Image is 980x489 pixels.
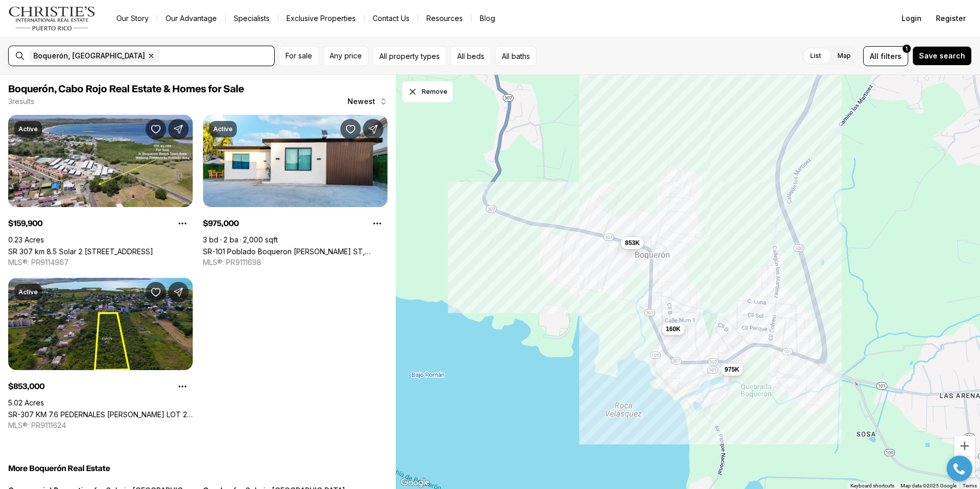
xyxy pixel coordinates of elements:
a: Resources [418,11,471,26]
button: Login [895,8,928,29]
p: Active [18,125,38,133]
span: 1 [906,45,908,53]
button: Share Property [168,282,189,302]
a: SR-307 KM 7.6 PEDERNALES WARD LOT 2 #(D), CABO ROJO PR, 00623 [8,410,193,419]
p: 3 results [8,97,34,106]
a: SR 307 km 8.5 Solar 2 CALLE NUM 1 CABOQUERON ST #Parcel 1-C, CABO ROJO PR, 00623 [8,247,153,256]
img: logo [8,6,96,31]
button: Save Property: SR 307 km 8.5 Solar 2 CALLE NUM 1 CABOQUERON ST #Parcel 1-C [146,119,166,139]
button: For sale [279,46,319,66]
button: Register [930,8,972,29]
button: 975K [721,363,744,375]
button: All beds [451,46,491,66]
button: Contact Us [364,11,418,26]
p: Active [213,125,233,133]
button: 853K [621,236,644,249]
button: Property options [172,213,193,234]
span: 975K [725,365,740,373]
a: Exclusive Properties [278,11,364,26]
a: Specialists [226,11,278,26]
a: Blog [472,11,503,26]
button: Share Property [363,119,383,139]
button: Zoom in [954,436,975,456]
span: Any price [330,52,362,60]
span: Map data ©2025 Google [901,483,956,488]
button: Property options [172,376,193,397]
span: 853K [625,238,640,247]
span: Boquerón, [GEOGRAPHIC_DATA] [33,52,145,60]
button: Allfilters1 [863,46,908,66]
button: All property types [373,46,446,66]
a: Our Story [108,11,157,26]
span: 160K [666,324,681,333]
a: Our Advantage [157,11,225,26]
button: Dismiss drawing [402,81,453,103]
span: filters [881,51,902,62]
label: List [802,47,829,65]
button: Save search [912,46,972,66]
button: Property options [367,213,387,234]
h5: More Boquerón Real Estate [8,463,387,474]
button: Share Property [168,119,189,139]
button: Save Property: SR-307 KM 7.6 PEDERNALES WARD LOT 2 #(D) [146,282,166,302]
p: Active [18,288,38,296]
a: SR-101 Poblado Boqueron LUIS MUÑOZ RIVERA ST, CABO ROJO PR, 00623 [203,247,387,256]
button: 160K [662,322,685,335]
button: Any price [323,46,369,66]
button: All baths [495,46,537,66]
span: Login [902,14,922,23]
span: For sale [285,52,312,60]
span: All [870,51,879,62]
span: Save search [919,52,965,60]
span: Register [936,14,966,23]
button: Newest [341,91,394,112]
label: Map [829,47,859,65]
span: Boquerón, Cabo Rojo Real Estate & Homes for Sale [8,84,244,94]
button: Save Property: SR-101 Poblado Boqueron LUIS MUÑOZ RIVERA ST [340,119,361,139]
span: Newest [348,97,375,106]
